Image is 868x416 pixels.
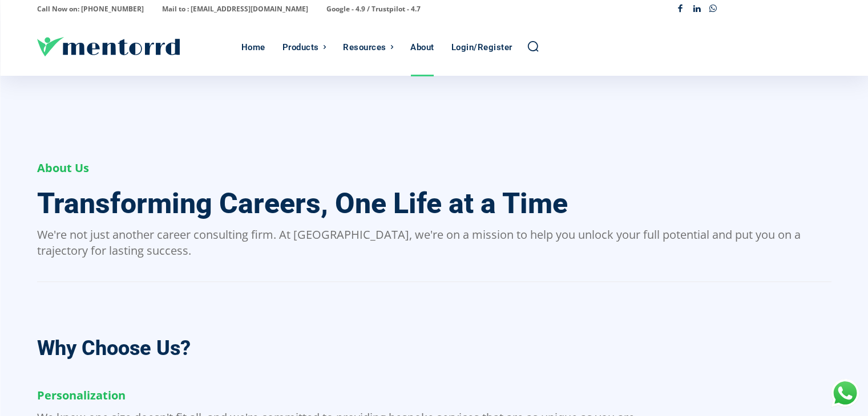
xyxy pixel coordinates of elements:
[236,19,271,76] a: Home
[405,19,440,76] a: About
[37,37,236,56] a: Logo
[831,379,859,407] div: Chat with Us
[689,1,705,18] a: Linkedin
[672,1,689,18] a: Facebook
[37,389,126,402] h3: Personalization
[37,161,89,175] h3: About Us
[410,19,434,76] div: About
[705,1,721,18] a: Whatsapp
[527,40,539,52] a: Search
[162,1,308,17] p: Mail to : [EMAIL_ADDRESS][DOMAIN_NAME]
[446,19,518,76] a: Login/Register
[326,1,421,17] p: Google - 4.9 / Trustpilot - 4.7
[37,188,568,219] h3: Transforming Careers, One Life at a Time
[37,338,191,358] h3: Why Choose Us?
[37,1,144,17] p: Call Now on: [PHONE_NUMBER]
[37,227,831,259] p: We're not just another career consulting firm. At [GEOGRAPHIC_DATA], we're on a mission to help y...
[241,19,265,76] div: Home
[451,19,512,76] div: Login/Register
